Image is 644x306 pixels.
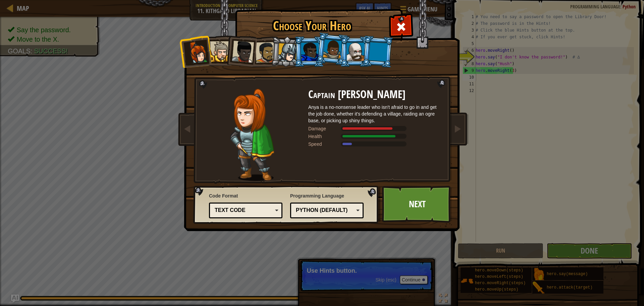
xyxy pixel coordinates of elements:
h2: Captain [PERSON_NAME] [308,89,442,100]
div: Damage [308,125,342,132]
li: Hattori Hanzō [271,36,303,68]
h1: Choose Your Hero [236,19,387,33]
div: Python (Default) [296,207,354,214]
li: Illia Shieldsmith [362,35,394,68]
span: Code Format [209,192,282,199]
li: Lady Ida Justheart [224,34,257,67]
li: Arryn Stonewall [315,32,348,66]
div: Speed [308,141,342,147]
li: Gordon the Stalwart [294,36,324,67]
li: Okar Stompfoot [340,36,370,67]
li: Alejandro the Duelist [248,36,279,67]
div: Gains 140% of listed Warrior armor health. [308,133,442,140]
img: language-selector-background.png [193,186,380,224]
div: Anya is a no-nonsense leader who isn't afraid to go in and get the job done, whether it's defendi... [308,104,442,124]
li: Captain Anya Weston [179,35,212,68]
img: captain-pose.png [230,89,274,181]
span: Programming Language [290,192,364,199]
li: Sir Tharin Thunderfist [203,35,233,66]
div: Moves at 6 meters per second. [308,141,442,147]
div: Health [308,133,342,140]
div: Text code [215,207,273,214]
div: Deals 120% of listed Warrior weapon damage. [308,125,442,132]
a: Next [382,186,452,223]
